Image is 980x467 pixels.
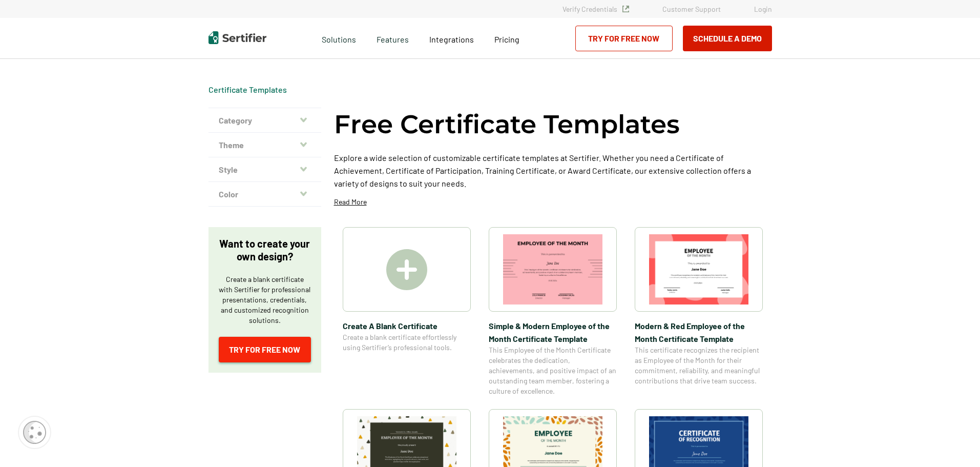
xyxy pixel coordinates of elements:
a: Verify Credentials [562,5,629,13]
button: Category [208,108,321,133]
img: Cookie Popup Icon [23,421,46,444]
span: Simple & Modern Employee of the Month Certificate Template [489,319,617,345]
a: Simple & Modern Employee of the Month Certificate TemplateSimple & Modern Employee of the Month C... [489,227,617,396]
span: Integrations [429,34,474,44]
span: This certificate recognizes the recipient as Employee of the Month for their commitment, reliabil... [635,345,763,386]
span: Certificate Templates [208,85,287,95]
span: Modern & Red Employee of the Month Certificate Template [635,319,763,345]
button: Color [208,182,321,207]
button: Theme [208,133,321,157]
a: Login [754,5,772,13]
img: Verified [622,6,629,12]
span: Create A Blank Certificate [343,319,471,332]
a: Customer Support [662,5,721,13]
img: Simple & Modern Employee of the Month Certificate Template [503,234,602,304]
a: Try for Free Now [575,26,673,51]
p: Want to create your own design? [219,237,311,263]
a: Modern & Red Employee of the Month Certificate TemplateModern & Red Employee of the Month Certifi... [635,227,763,396]
a: Integrations [429,32,474,45]
span: Features [377,32,409,45]
p: Create a blank certificate with Sertifier for professional presentations, credentials, and custom... [219,274,311,326]
button: Schedule a Demo [683,26,772,51]
div: Breadcrumb [208,85,287,95]
span: This Employee of the Month Certificate celebrates the dedication, achievements, and positive impa... [489,345,617,396]
img: Sertifier | Digital Credentialing Platform [208,31,266,44]
span: Solutions [322,32,356,45]
span: Create a blank certificate effortlessly using Sertifier’s professional tools. [343,332,471,353]
a: Certificate Templates [208,85,287,94]
button: Style [208,157,321,182]
span: Pricing [494,34,519,44]
a: Pricing [494,32,519,45]
img: Create A Blank Certificate [386,249,427,290]
h1: Free Certificate Templates [334,108,680,141]
a: Try for Free Now [219,337,311,362]
img: Modern & Red Employee of the Month Certificate Template [649,234,748,304]
p: Explore a wide selection of customizable certificate templates at Sertifier. Whether you need a C... [334,151,772,190]
p: Read More [334,197,367,207]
